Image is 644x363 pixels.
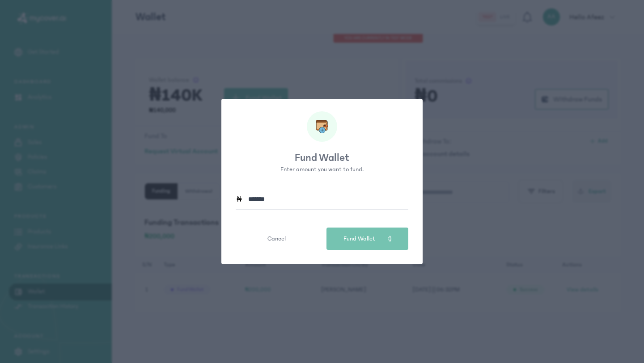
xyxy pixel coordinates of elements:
button: Cancel [236,228,318,250]
button: Fund Wallet [326,228,408,250]
p: Fund Wallet [221,151,423,165]
span: Fund Wallet [343,234,375,244]
span: Cancel [267,234,286,244]
p: Enter amount you want to fund. [221,165,423,174]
